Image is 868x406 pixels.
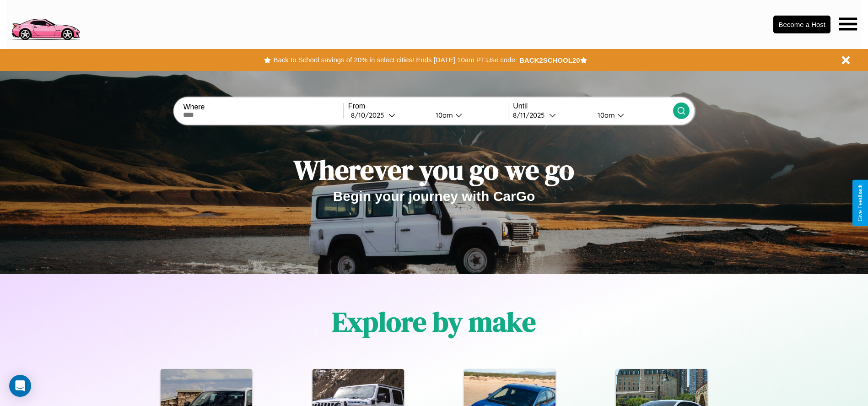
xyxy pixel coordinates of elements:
[513,102,673,110] label: Until
[351,111,388,119] div: 8 / 10 / 2025
[332,303,536,341] h1: Explore by make
[593,111,617,119] div: 10am
[431,111,455,119] div: 10am
[590,110,673,120] button: 10am
[773,16,830,33] button: Become a Host
[183,103,343,111] label: Where
[9,375,31,397] div: Open Intercom Messenger
[513,111,549,119] div: 8 / 11 / 2025
[348,110,428,120] button: 8/10/2025
[7,5,84,43] img: logo
[428,110,508,120] button: 10am
[519,56,580,64] b: BACK2SCHOOL20
[857,184,863,222] div: Give Feedback
[271,54,519,66] button: Back to School savings of 20% in select cities! Ends [DATE] 10am PT.Use code:
[348,102,508,110] label: From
